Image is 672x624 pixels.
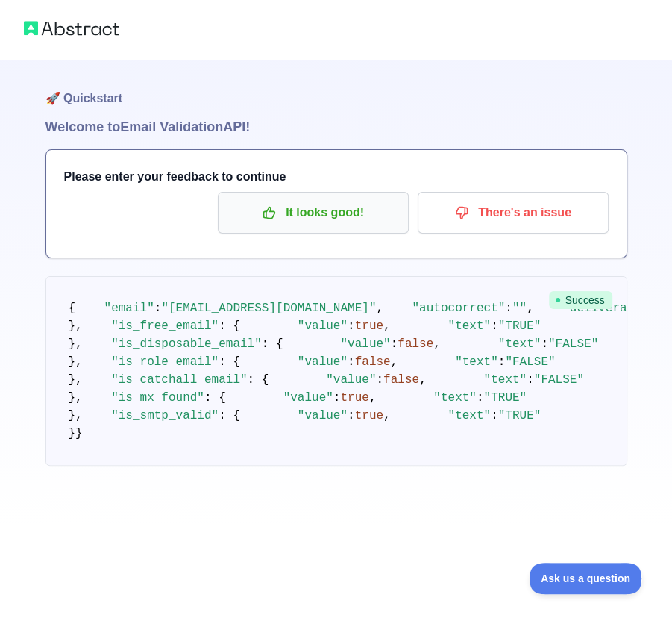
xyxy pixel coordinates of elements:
span: : { [204,391,226,405]
span: : [505,302,512,315]
button: There's an issue [418,192,609,234]
span: { [69,302,76,315]
span: "email" [104,302,154,315]
span: "text" [448,319,491,333]
span: "TRUE" [483,391,527,405]
span: Success [549,291,612,309]
span: , [391,355,398,369]
span: "text" [433,391,477,405]
span: "FALSE" [548,337,598,351]
span: : { [219,319,240,333]
span: : [477,391,484,405]
span: true [355,409,383,422]
span: "FALSE" [534,373,584,387]
span: "is_disposable_email" [111,337,262,351]
span: : { [219,355,240,369]
span: false [383,373,419,387]
span: "is_role_email" [111,355,219,369]
span: : [498,355,506,369]
span: "is_catchall_email" [111,373,247,387]
span: "TRUE" [498,409,541,422]
span: , [527,302,534,315]
span: "value" [326,373,376,387]
span: true [340,391,368,405]
span: : { [219,409,240,422]
span: "value" [298,355,348,369]
span: "TRUE" [498,319,541,333]
h1: 🚀 Quickstart [45,60,627,116]
span: "[EMAIL_ADDRESS][DOMAIN_NAME]" [161,302,376,315]
span: : [154,302,162,315]
span: : [348,319,355,333]
span: : { [248,373,269,387]
span: "value" [283,391,333,405]
span: , [433,337,441,351]
span: , [369,391,377,405]
span: "autocorrect" [412,302,505,315]
p: There's an issue [429,200,597,225]
span: "text" [483,373,527,387]
span: "text" [448,409,491,422]
span: : [491,319,498,333]
span: : [376,373,383,387]
span: : [491,409,498,422]
span: , [376,302,383,315]
span: "FALSE" [505,355,555,369]
span: , [383,409,391,422]
span: , [419,373,427,387]
span: : [541,337,548,351]
span: "is_free_email" [111,319,219,333]
span: "is_mx_found" [111,391,204,405]
h1: Welcome to Email Validation API! [45,116,627,137]
span: true [355,319,383,333]
span: "" [512,302,527,315]
button: It looks good! [218,192,409,234]
p: It looks good! [229,200,398,225]
span: false [355,355,391,369]
span: "text" [498,337,541,351]
span: : [348,409,355,422]
span: : [348,355,355,369]
span: : { [262,337,283,351]
span: , [383,319,391,333]
span: : [527,373,534,387]
span: "text" [455,355,498,369]
span: "value" [298,409,348,422]
span: "is_smtp_valid" [111,409,219,422]
h3: Please enter your feedback to continue [64,168,609,186]
span: false [398,337,433,351]
span: "value" [340,337,390,351]
span: "value" [298,319,348,333]
img: Abstract logo [24,18,119,39]
span: : [333,391,341,405]
iframe: Toggle Customer Support [530,563,642,594]
span: : [391,337,398,351]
